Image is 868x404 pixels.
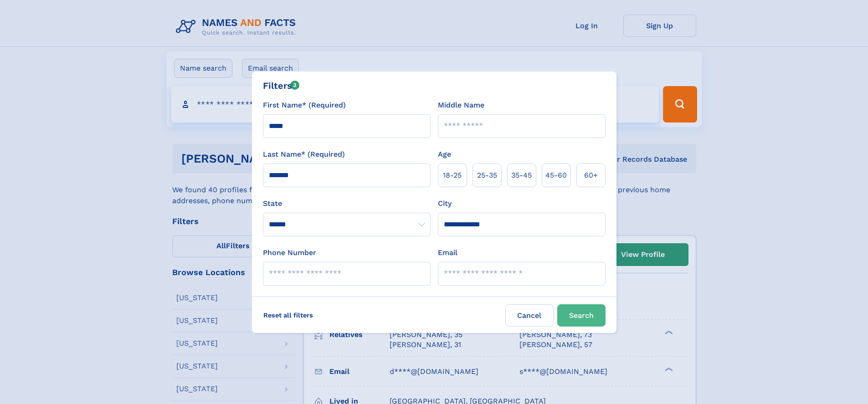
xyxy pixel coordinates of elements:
span: 60+ [584,170,598,181]
label: Cancel [505,304,554,327]
label: City [438,198,452,209]
span: 45‑60 [545,170,567,181]
label: Phone Number [263,247,316,258]
label: State [263,198,431,209]
label: Reset all filters [257,304,319,326]
label: Last Name* (Required) [263,149,345,160]
div: Filters [263,79,300,92]
label: Email [438,247,457,258]
span: 35‑45 [511,170,532,181]
span: 25‑35 [477,170,497,181]
button: Search [557,304,606,327]
label: First Name* (Required) [263,100,346,111]
span: 18‑25 [443,170,462,181]
label: Age [438,149,451,160]
label: Middle Name [438,100,484,111]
